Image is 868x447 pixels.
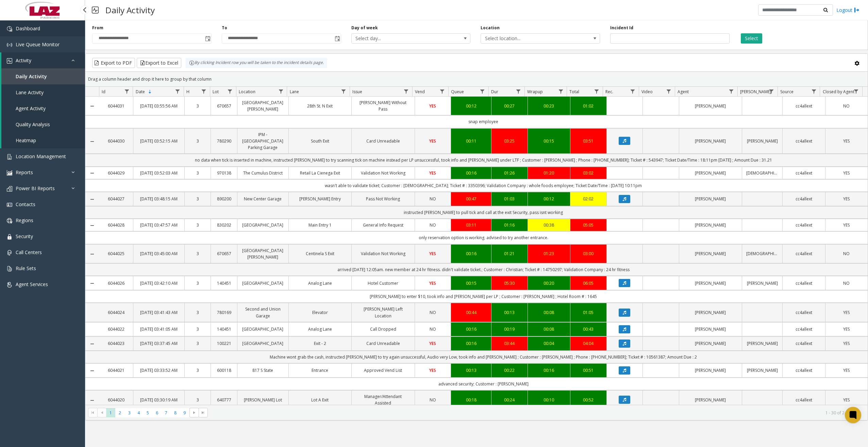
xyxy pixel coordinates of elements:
a: Collapse Details [85,103,99,109]
a: Dur Filter Menu [514,87,523,96]
a: 00:38 [532,222,566,228]
a: cc4allext [787,280,821,286]
span: YES [429,251,436,256]
a: Lot Filter Menu [226,87,235,96]
a: [GEOGRAPHIC_DATA][PERSON_NAME] [241,99,284,112]
a: [DATE] 03:52:03 AM [137,170,180,176]
a: Video Filter Menu [664,87,673,96]
span: NO [843,103,850,109]
a: [PERSON_NAME] [683,309,738,316]
a: Collapse Details [85,139,99,144]
div: 00:08 [532,326,566,332]
img: 'icon' [7,282,12,287]
a: Id Filter Menu [122,87,131,96]
a: 03:00 [574,250,602,257]
div: 00:43 [574,326,602,332]
a: [DATE] 03:45:00 AM [137,250,180,257]
a: 00:13 [496,309,523,316]
a: [PERSON_NAME] [683,138,738,144]
a: [PERSON_NAME] [683,222,738,228]
span: NO [430,310,436,315]
div: 00:08 [532,309,566,316]
a: 670657 [215,103,233,109]
span: Daily Activity [16,73,47,80]
a: Elevator [293,309,348,316]
span: YES [429,280,436,286]
a: New Center Garage [241,196,284,202]
label: From [92,25,103,31]
img: 'icon' [7,26,12,32]
a: 3 [189,280,207,286]
a: [PERSON_NAME] Entry [293,196,348,202]
a: 3 [189,103,207,109]
a: General Info Request [356,222,411,228]
a: cc4allext [787,326,821,332]
a: 970138 [215,170,233,176]
button: Export to PDF [92,58,135,68]
a: 01:23 [532,250,566,257]
a: 00:23 [532,103,566,109]
div: 03:25 [496,138,523,144]
a: 01:20 [532,170,566,176]
span: Agent Services [16,281,48,287]
a: cc4allext [787,250,821,257]
a: 00:04 [532,340,566,347]
a: [PERSON_NAME] [683,280,738,286]
a: 670657 [215,250,233,257]
a: Activity [1,52,85,68]
a: YES [830,222,864,228]
img: 'icon' [7,266,12,271]
div: 00:12 [532,196,566,202]
a: [PERSON_NAME] [683,170,738,176]
a: Centinela S Exit [293,250,348,257]
a: 03:02 [574,170,602,176]
a: 01:03 [496,196,523,202]
a: 6044027 [103,196,129,202]
a: [PERSON_NAME] [683,326,738,332]
span: Toggle popup [204,34,211,43]
td: [PERSON_NAME] to enter $10, took info and [PERSON_NAME] per LP ; Customer : [PERSON_NAME] ; Hotel... [99,290,868,303]
a: 3 [189,222,207,228]
a: IPM - [GEOGRAPHIC_DATA] Parking Garage [241,131,284,151]
a: 140451 [215,326,233,332]
img: 'icon' [7,218,12,223]
a: YES [830,170,864,176]
a: Rec. Filter Menu [628,87,637,96]
a: 01:02 [574,103,602,109]
a: 01:16 [496,222,523,228]
a: [PERSON_NAME] [683,340,738,347]
a: Lane Activity [1,84,85,100]
a: 6044030 [103,138,129,144]
span: YES [843,138,850,144]
span: Contacts [16,201,35,208]
div: 00:12 [455,103,487,109]
a: cc4allext [787,309,821,316]
a: 03:11 [455,222,487,228]
a: YES [830,196,864,202]
a: 830202 [215,222,233,228]
div: 01:26 [496,170,523,176]
a: [PERSON_NAME] [746,138,778,144]
span: YES [429,103,436,109]
img: 'icon' [7,234,12,239]
a: 05:05 [574,222,602,228]
label: Day of week [351,25,378,31]
a: [PERSON_NAME] Left Location [356,306,411,319]
div: 00:19 [496,326,523,332]
a: Analog Lane [293,280,348,286]
a: [DEMOGRAPHIC_DATA] [746,170,778,176]
a: Exit - 2 [293,340,348,347]
img: 'icon' [7,154,12,160]
div: 01:21 [496,250,523,257]
div: 01:05 [574,309,602,316]
a: 6044028 [103,222,129,228]
span: YES [843,196,850,202]
div: 04:04 [574,340,602,347]
img: 'icon' [7,250,12,255]
a: 00:15 [532,138,566,144]
a: Main Entry 1 [293,222,348,228]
